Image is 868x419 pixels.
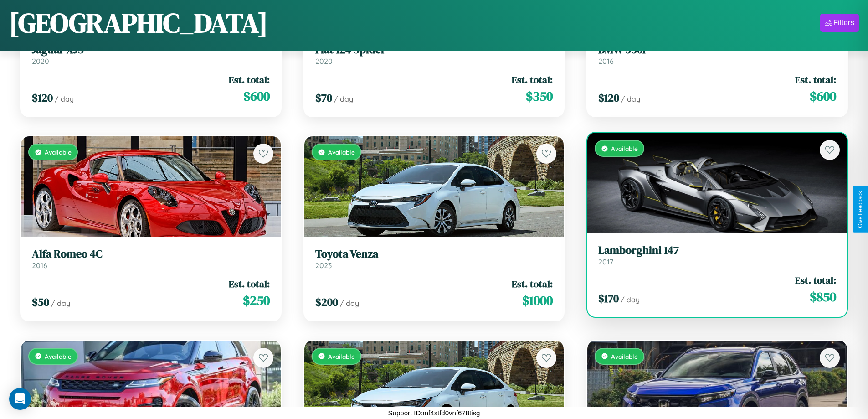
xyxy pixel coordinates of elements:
span: Available [328,352,355,360]
span: $ 200 [315,295,338,310]
span: $ 70 [315,90,332,105]
span: Est. total: [512,73,553,86]
span: Est. total: [512,277,553,290]
span: $ 50 [32,295,49,310]
span: 2016 [32,261,47,270]
a: Jaguar XJS2020 [32,43,270,66]
span: Available [611,352,638,360]
span: $ 120 [598,90,619,105]
span: Available [45,352,72,360]
p: Support ID: mf4xtfd0vnf678tisg [388,407,480,419]
span: Est. total: [795,73,836,86]
span: $ 170 [598,291,619,306]
span: / day [621,295,640,304]
h3: Toyota Venza [315,248,553,261]
div: Filters [833,18,854,27]
span: Available [328,148,355,156]
a: Fiat 124 Spider2020 [315,43,553,66]
h1: [GEOGRAPHIC_DATA] [9,4,268,41]
span: $ 250 [243,291,270,310]
span: 2020 [32,57,49,66]
span: / day [340,299,359,308]
span: $ 1000 [522,291,553,310]
span: Est. total: [229,73,270,86]
span: / day [621,94,640,103]
span: / day [55,94,74,103]
span: $ 850 [810,288,836,306]
h3: Alfa Romeo 4C [32,248,270,261]
a: Toyota Venza2023 [315,248,553,270]
span: Est. total: [229,277,270,290]
span: $ 350 [526,87,553,105]
span: 2020 [315,57,333,66]
a: Alfa Romeo 4C2016 [32,248,270,270]
span: Available [45,148,72,156]
div: Give Feedback [857,191,863,228]
span: Available [611,145,638,152]
span: $ 600 [243,87,270,105]
a: Lamborghini 1472017 [598,244,836,266]
a: BMW 330i2016 [598,43,836,66]
span: / day [51,299,70,308]
span: $ 120 [32,90,53,105]
span: $ 600 [810,87,836,105]
span: 2016 [598,57,614,66]
span: 2017 [598,257,613,266]
div: Open Intercom Messenger [9,388,31,410]
button: Filters [820,14,859,32]
h3: Lamborghini 147 [598,244,836,257]
span: 2023 [315,261,332,270]
span: / day [334,94,353,103]
span: Est. total: [795,274,836,287]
